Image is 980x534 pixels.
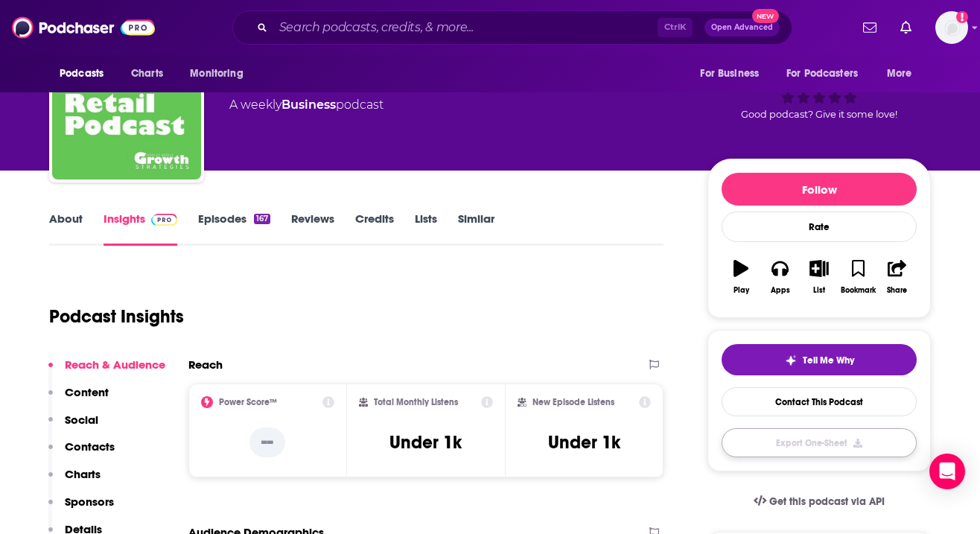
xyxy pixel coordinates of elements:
[785,355,797,366] img: tell me why sparkle
[65,413,98,427] p: Social
[198,212,270,246] a: Episodes167
[121,60,172,88] a: Charts
[887,63,912,84] span: More
[48,357,165,385] button: Reach & Audience
[769,495,885,508] span: Get this podcast via API
[65,467,101,481] p: Charts
[104,212,177,246] a: InsightsPodchaser Pro
[48,439,115,467] button: Contacts
[722,212,917,242] div: Rate
[857,15,882,40] a: Show notifications dropdown
[841,286,876,295] div: Bookmark
[229,96,384,114] div: A weekly podcast
[894,15,917,40] a: Show notifications dropdown
[254,214,270,224] div: 167
[734,286,749,295] div: Play
[458,212,494,246] a: Similar
[800,250,839,304] button: List
[878,250,917,304] button: Share
[190,63,243,84] span: Monitoring
[935,11,968,44] button: Show profile menu
[935,11,968,44] span: Logged in as mresewehr
[771,286,790,295] div: Apps
[131,63,163,84] span: Charts
[65,385,109,399] p: Content
[65,439,115,454] p: Contacts
[281,98,336,112] a: Business
[803,355,854,366] span: Tell Me Why
[219,397,277,407] h2: Power Score™
[52,31,201,179] img: The Produce Retail Podcast
[690,60,777,88] button: open menu
[658,18,693,37] span: Ctrl K
[232,10,792,45] div: Search podcasts, credits, & more...
[389,431,462,454] h3: Under 1k
[813,286,825,295] div: List
[415,212,437,246] a: Lists
[548,431,620,454] h3: Under 1k
[49,60,123,88] button: open menu
[48,413,98,440] button: Social
[48,495,114,522] button: Sponsors
[929,454,965,489] div: Open Intercom Messenger
[752,9,779,23] span: New
[273,16,658,39] input: Search podcasts, credits, & more...
[12,13,155,42] img: Podchaser - Follow, Share and Rate Podcasts
[704,19,780,36] button: Open AdvancedNew
[722,387,917,416] a: Contact This Podcast
[65,495,114,509] p: Sponsors
[355,212,394,246] a: Credits
[179,60,262,88] button: open menu
[777,60,879,88] button: open menu
[722,173,917,206] button: Follow
[786,63,858,84] span: For Podcasters
[249,427,285,457] p: --
[60,63,104,84] span: Podcasts
[722,428,917,457] button: Export One-Sheet
[151,214,177,226] img: Podchaser Pro
[956,11,968,23] svg: Add a profile image
[887,286,907,295] div: Share
[711,24,773,31] span: Open Advanced
[722,250,760,304] button: Play
[722,344,917,375] button: tell me why sparkleTell Me Why
[741,109,897,120] span: Good podcast? Give it some love!
[48,467,101,495] button: Charts
[876,60,931,88] button: open menu
[742,483,897,520] a: Get this podcast via API
[532,397,614,407] h2: New Episode Listens
[700,63,759,84] span: For Business
[65,357,165,372] p: Reach & Audience
[374,397,458,407] h2: Total Monthly Listens
[49,212,83,246] a: About
[839,250,877,304] button: Bookmark
[49,305,184,328] h1: Podcast Insights
[935,11,968,44] img: User Profile
[188,357,223,372] h2: Reach
[291,212,334,246] a: Reviews
[48,385,109,413] button: Content
[760,250,799,304] button: Apps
